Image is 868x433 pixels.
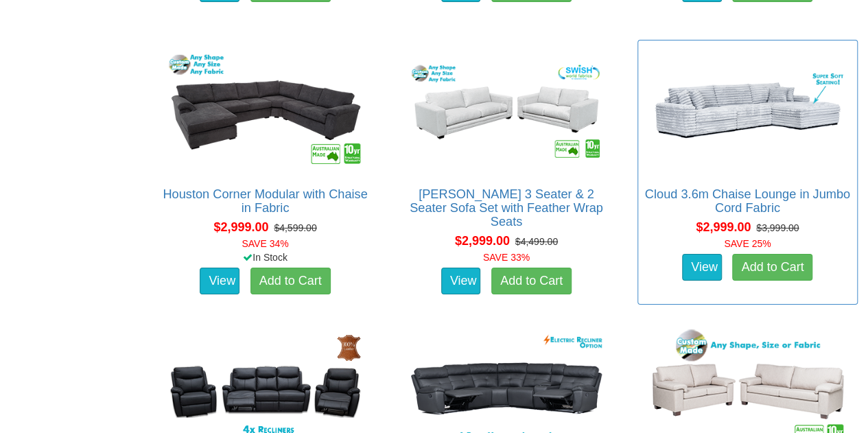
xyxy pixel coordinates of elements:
img: Erika 3 Seater & 2 Seater Sofa Set with Feather Wrap Seats [403,47,609,174]
span: $2,999.00 [455,234,510,248]
a: Add to Cart [732,254,812,281]
font: SAVE 25% [724,238,771,249]
font: SAVE 34% [242,238,288,249]
div: In Stock [152,250,378,264]
a: [PERSON_NAME] 3 Seater & 2 Seater Sofa Set with Feather Wrap Seats [410,187,603,229]
font: SAVE 33% [483,252,530,263]
a: Houston Corner Modular with Chaise in Fabric [163,187,367,215]
img: Cloud 3.6m Chaise Lounge in Jumbo Cord Fabric [645,47,850,174]
a: Cloud 3.6m Chaise Lounge in Jumbo Cord Fabric [645,187,850,215]
a: View [682,254,722,281]
del: $4,499.00 [515,236,558,247]
span: $2,999.00 [213,220,268,234]
a: View [441,268,481,295]
span: $2,999.00 [696,220,751,234]
img: Houston Corner Modular with Chaise in Fabric [163,47,368,174]
del: $4,599.00 [274,222,316,233]
del: $3,999.00 [756,222,799,233]
a: View [200,268,239,295]
a: Add to Cart [250,268,331,295]
a: Add to Cart [491,268,572,295]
